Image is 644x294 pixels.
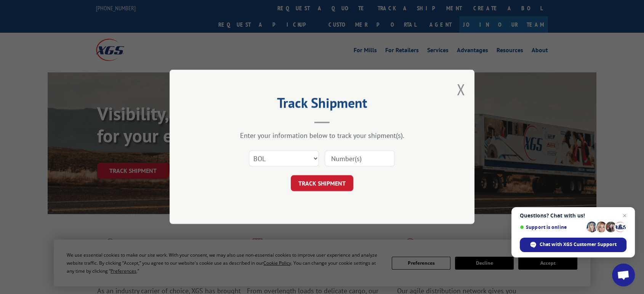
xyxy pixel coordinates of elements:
[325,151,395,167] input: Number(s)
[540,241,617,248] span: Chat with XGS Customer Support
[208,131,436,140] div: Enter your information below to track your shipment(s).
[612,264,635,286] div: Open chat
[291,176,353,192] button: TRACK SHIPMENT
[457,79,465,99] button: Close modal
[520,224,584,230] span: Support is online
[520,213,626,219] span: Questions? Chat with us!
[520,238,626,252] div: Chat with XGS Customer Support
[208,97,436,112] h2: Track Shipment
[620,211,629,220] span: Close chat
